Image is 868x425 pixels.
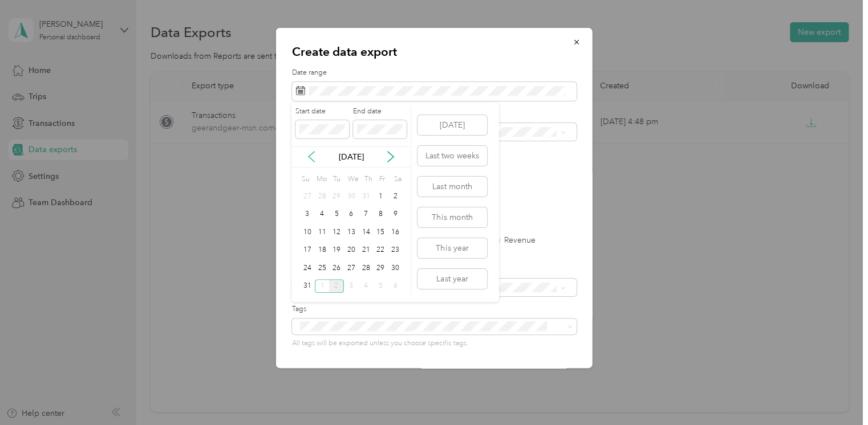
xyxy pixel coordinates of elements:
div: 25 [315,261,330,275]
div: 3 [344,279,359,293]
div: 8 [373,207,388,222]
div: 9 [388,207,403,222]
div: 2 [388,189,403,203]
div: 6 [388,279,403,293]
label: End date [353,107,407,117]
div: 28 [359,261,374,275]
button: This month [417,207,487,227]
button: [DATE] [417,115,487,135]
div: 13 [344,225,359,239]
label: Tags [292,304,577,314]
div: 31 [300,279,315,293]
p: All tags will be exported unless you choose specific tags. [292,338,577,349]
div: 11 [315,225,330,239]
label: Revenue [492,236,536,244]
div: 15 [373,225,388,239]
div: 5 [329,207,344,222]
div: 3 [300,207,315,222]
div: Mo [315,171,327,187]
div: 17 [300,243,315,258]
div: 14 [359,225,374,239]
div: 1 [315,279,330,293]
div: 30 [388,261,403,275]
div: 4 [359,279,374,293]
button: Last year [417,269,487,289]
div: 21 [359,243,374,258]
label: Start date [295,107,349,117]
iframe: Everlance-gr Chat Button Frame [804,361,868,425]
button: This year [417,238,487,258]
div: 27 [344,261,359,275]
div: 19 [329,243,344,258]
div: 29 [373,261,388,275]
div: Fr [377,171,388,187]
div: 20 [344,243,359,258]
div: 18 [315,243,330,258]
div: 27 [300,189,315,203]
div: 16 [388,225,403,239]
div: 1 [373,189,388,203]
div: 7 [359,207,374,222]
div: 22 [373,243,388,258]
button: Last month [417,177,487,197]
div: Th [362,171,373,187]
div: 30 [344,189,359,203]
div: 28 [315,189,330,203]
div: 26 [329,261,344,275]
div: 31 [359,189,374,203]
div: We [346,171,359,187]
label: Date range [292,68,577,78]
div: 29 [329,189,344,203]
div: 2 [329,279,344,293]
div: Su [300,171,311,187]
div: 6 [344,207,359,222]
div: 24 [300,261,315,275]
div: 23 [388,243,403,258]
div: 12 [329,225,344,239]
p: [DATE] [327,151,375,163]
div: 5 [373,279,388,293]
p: Create data export [292,44,577,60]
div: 4 [315,207,330,222]
div: Tu [331,171,342,187]
button: Last two weeks [417,146,487,166]
div: 10 [300,225,315,239]
div: Sa [392,171,403,187]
